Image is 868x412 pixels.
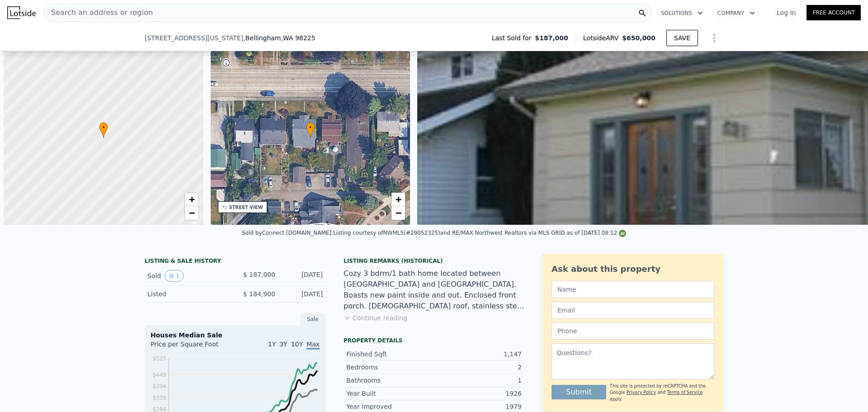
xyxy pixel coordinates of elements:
[165,270,184,282] button: View historical data
[189,194,194,205] span: +
[281,34,315,42] span: , WA 98225
[619,230,626,237] img: NWMLS Logo
[268,341,276,348] span: 1Y
[434,402,522,411] div: 1979
[344,337,524,344] div: Property details
[667,390,703,395] a: Terms of Service
[346,402,434,411] div: Year Improved
[552,302,714,319] input: Email
[151,331,320,340] div: Houses Median Sale
[147,270,228,282] div: Sold
[279,341,287,348] span: 3Y
[300,313,325,325] div: Sale
[242,230,333,236] div: Sold by Connect [DOMAIN_NAME] .
[346,350,434,359] div: Finished Sqft
[283,289,323,298] div: [DATE]
[807,5,861,20] a: Free Account
[434,363,522,372] div: 2
[185,193,198,206] a: Zoom in
[766,8,807,17] a: Log In
[434,389,522,398] div: 1926
[229,204,263,211] div: STREET VIEW
[396,207,401,218] span: −
[306,122,315,138] div: •
[291,341,303,348] span: 10Y
[145,33,243,43] span: [STREET_ADDRESS][US_STATE]
[306,123,315,132] span: •
[44,7,153,18] span: Search an address or region
[152,395,166,401] tspan: $339
[283,270,323,282] div: [DATE]
[552,385,606,399] button: Submit
[147,289,228,298] div: Listed
[583,33,622,43] span: Lotside ARV
[705,29,723,47] button: Show Options
[344,268,524,312] div: Cozy 3 bdrm/1 bath home located between [GEOGRAPHIC_DATA] and [GEOGRAPHIC_DATA]. Boasts new paint...
[151,340,235,354] div: Price per Square Foot
[185,206,198,220] a: Zoom out
[552,263,714,275] div: Ask about this property
[396,194,401,205] span: +
[552,281,714,298] input: Name
[344,313,407,322] button: Continue reading
[152,355,166,362] tspan: $525
[627,390,656,395] a: Privacy Policy
[434,376,522,385] div: 1
[654,5,710,21] button: Solutions
[552,322,714,340] input: Phone
[99,122,108,138] div: •
[610,383,714,403] div: This site is protected by reCAPTCHA and the Google and apply.
[99,123,108,132] span: •
[392,206,405,220] a: Zoom out
[492,33,535,43] span: Last Sold for
[622,34,656,42] span: $650,000
[710,5,762,21] button: Company
[333,230,626,236] div: Listing courtesy of NWMLS (#29052325) and RE/MAX Northwest Realtors via MLS GRID as of [DATE] 08:12
[666,30,698,46] button: SAVE
[307,341,320,350] span: Max
[243,290,275,298] span: $ 184,900
[346,363,434,372] div: Bedrooms
[7,6,36,19] img: Lotside
[346,376,434,385] div: Bathrooms
[392,193,405,206] a: Zoom in
[346,389,434,398] div: Year Built
[243,271,275,278] span: $ 187,000
[152,383,166,389] tspan: $394
[152,372,166,378] tspan: $449
[189,207,194,218] span: −
[145,257,325,266] div: LISTING & SALE HISTORY
[434,350,522,359] div: 1,147
[535,33,568,43] span: $187,000
[344,257,524,265] div: Listing Remarks (Historical)
[243,33,315,43] span: , Bellingham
